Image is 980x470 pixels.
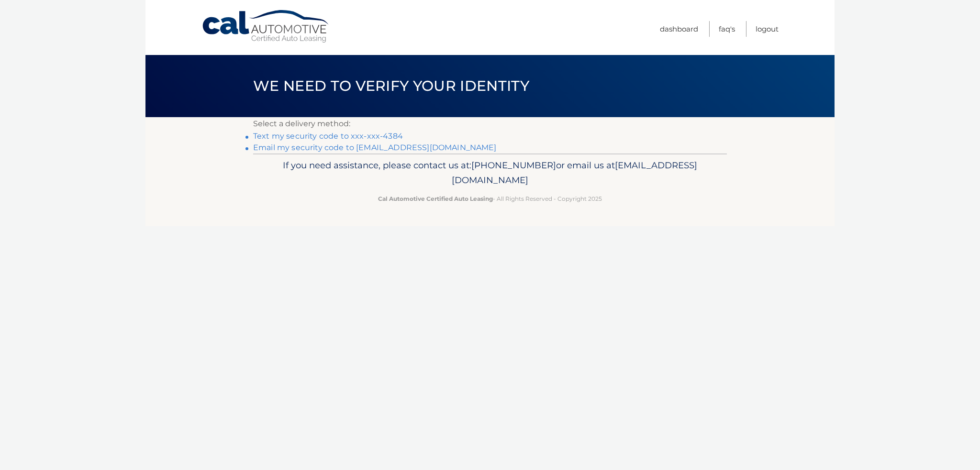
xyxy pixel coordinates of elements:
p: - All Rights Reserved - Copyright 2025 [259,194,721,204]
span: We need to verify your identity [253,77,529,95]
strong: Cal Automotive Certified Auto Leasing [378,195,493,202]
p: Select a delivery method: [253,117,727,131]
a: Text my security code to xxx-xxx-4384 [253,131,403,141]
a: Email my security code to [EMAIL_ADDRESS][DOMAIN_NAME] [253,143,497,152]
span: [PHONE_NUMBER] [471,160,556,171]
a: Logout [756,21,779,37]
p: If you need assistance, please contact us at: or email us at [259,158,721,188]
a: Cal Automotive [201,10,331,44]
a: Dashboard [660,21,698,37]
a: FAQ's [719,21,735,37]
